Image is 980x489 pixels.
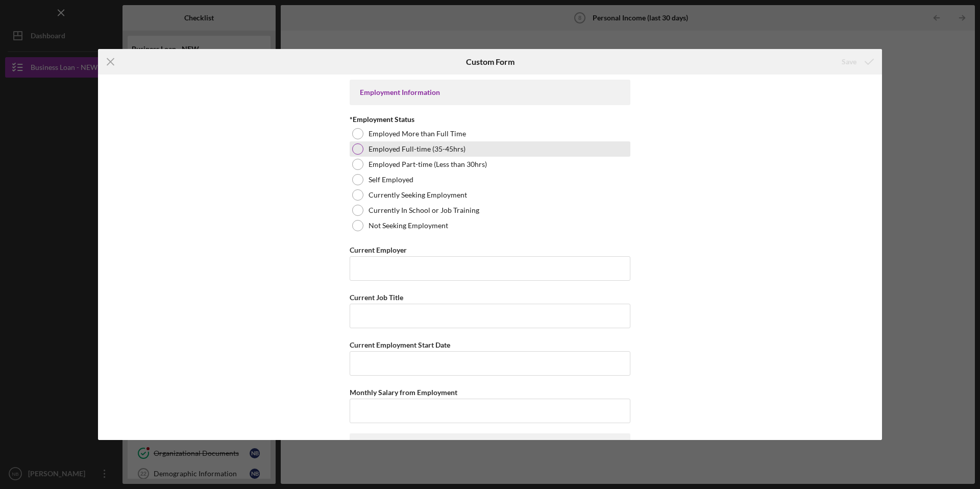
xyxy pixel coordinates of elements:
[369,191,467,199] label: Currently Seeking Employment
[369,222,448,230] label: Not Seeking Employment
[360,88,620,96] div: Employment Information
[369,206,479,214] label: Currently In School or Job Training
[369,130,466,138] label: Employed More than Full Time
[350,340,450,349] label: Current Employment Start Date
[350,115,630,124] div: *Employment Status
[369,160,487,168] label: Employed Part-time (Less than 30hrs)
[466,57,514,66] h6: Custom Form
[350,388,457,397] label: Monthly Salary from Employment
[350,293,403,302] label: Current Job Title
[369,176,413,184] label: Self Employed
[369,145,465,153] label: Employed Full-time (35-45hrs)
[831,52,882,72] button: Save
[842,52,856,72] div: Save
[350,246,407,254] label: Current Employer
